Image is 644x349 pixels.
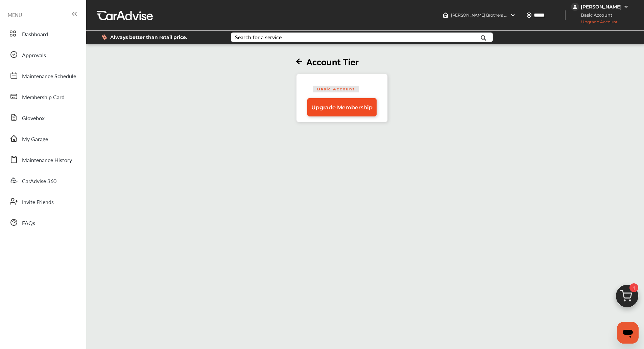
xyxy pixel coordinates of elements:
span: My Garage [22,135,48,144]
span: [PERSON_NAME] Brothers 10 Minute oil change , [STREET_ADDRESS] [PERSON_NAME] , TN 38570 [451,13,638,18]
span: Maintenance History [22,156,72,165]
span: Basic Account [313,86,359,92]
a: Membership Card [6,88,79,105]
span: Invite Friends [22,198,54,207]
span: CarAdvise 360 [22,177,56,186]
span: Basic Account [572,12,617,19]
span: Glovebox [22,114,45,123]
img: jVpblrzwTbfkPYzPPzSLxeg0AAAAASUVORK5CYII= [571,3,579,11]
a: Glovebox [6,109,79,126]
img: location_vector.a44bc228.svg [526,13,532,18]
a: FAQs [6,214,79,231]
a: CarAdvise 360 [6,172,79,189]
span: 1 [629,283,638,292]
iframe: Button to launch messaging window [617,322,639,344]
a: Invite Friends [6,193,79,210]
img: WGsFRI8htEPBVLJbROoPRyZpYNWhNONpIPPETTm6eUC0GeLEiAAAAAElFTkSuQmCC [623,4,629,9]
img: header-divider.bc55588e.svg [565,10,566,20]
span: MENU [8,12,22,18]
span: FAQs [22,219,35,228]
img: header-down-arrow.9dd2ce7d.svg [510,13,516,18]
span: Maintenance Schedule [22,72,76,81]
a: Maintenance Schedule [6,67,79,84]
a: Upgrade Membership [307,98,377,116]
span: Approvals [22,51,46,60]
a: Maintenance History [6,151,79,168]
span: Always better than retail price. [110,35,187,40]
span: Membership Card [22,93,65,102]
div: Search for a service [235,35,282,40]
span: Upgrade Membership [311,104,373,111]
a: Dashboard [6,25,79,42]
div: [PERSON_NAME] [581,4,622,10]
span: Dashboard [22,30,48,39]
img: dollor_label_vector.a70140d1.svg [102,34,107,40]
span: Upgrade Account [571,19,618,28]
a: Approvals [6,46,79,63]
img: header-home-logo.8d720a4f.svg [443,13,448,18]
h2: Account Tier [296,55,388,67]
a: My Garage [6,130,79,147]
img: cart_icon.3d0951e8.svg [611,282,643,314]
